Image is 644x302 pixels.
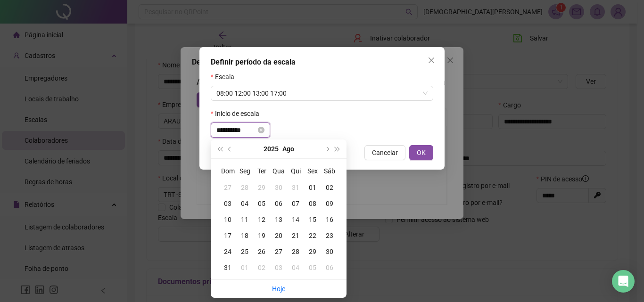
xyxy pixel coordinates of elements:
div: 30 [321,246,338,257]
button: Close [424,53,439,68]
span: close-circle [258,127,264,133]
div: 26 [253,246,270,257]
span: close [428,57,435,64]
td: 2025-08-04 [236,196,253,212]
td: 2025-09-02 [253,260,270,276]
div: 16 [321,214,338,225]
th: Sex [304,163,321,180]
div: 03 [219,198,236,209]
td: 2025-08-18 [236,228,253,244]
td: 2025-08-05 [253,196,270,212]
div: 06 [270,198,287,209]
td: 2025-08-24 [219,244,236,260]
td: 2025-09-06 [321,260,338,276]
div: 31 [287,182,304,193]
td: 2025-08-22 [304,228,321,244]
div: 29 [304,246,321,257]
th: Qui [287,163,304,180]
label: Escala [211,72,240,82]
td: 2025-07-30 [270,180,287,196]
td: 2025-08-26 [253,244,270,260]
td: 2025-08-21 [287,228,304,244]
td: 2025-08-16 [321,212,338,228]
button: year panel [264,139,279,158]
td: 2025-08-06 [270,196,287,212]
td: 2025-08-19 [253,228,270,244]
td: 2025-08-15 [304,212,321,228]
td: 2025-07-31 [287,180,304,196]
div: 17 [219,230,236,241]
button: OK [409,145,433,160]
div: 12 [253,214,270,225]
div: 05 [253,198,270,209]
div: 01 [304,182,321,193]
div: 31 [219,262,236,273]
div: 07 [287,198,304,209]
span: Cancelar [372,147,398,158]
div: 09 [321,198,338,209]
td: 2025-08-25 [236,244,253,260]
div: 20 [270,230,287,241]
div: 04 [236,198,253,209]
button: super-next-year [332,139,343,158]
button: Cancelar [364,145,405,160]
td: 2025-08-14 [287,212,304,228]
td: 2025-08-12 [253,212,270,228]
div: 27 [270,246,287,257]
div: 08 [304,198,321,209]
td: 2025-08-30 [321,244,338,260]
div: 29 [253,182,270,193]
td: 2025-09-01 [236,260,253,276]
span: 08:00 12:00 13:00 17:00 [216,86,428,100]
button: month panel [282,139,294,158]
th: Dom [219,163,236,180]
td: 2025-08-23 [321,228,338,244]
button: prev-year [225,139,235,158]
td: 2025-08-01 [304,180,321,196]
td: 2025-08-03 [219,196,236,212]
td: 2025-08-07 [287,196,304,212]
th: Seg [236,163,253,180]
label: Inicio de escala [211,108,265,119]
button: super-prev-year [215,139,225,158]
div: 15 [304,214,321,225]
td: 2025-07-29 [253,180,270,196]
td: 2025-08-29 [304,244,321,260]
td: 2025-09-04 [287,260,304,276]
div: 28 [287,246,304,257]
div: 18 [236,230,253,241]
td: 2025-08-31 [219,260,236,276]
div: 03 [270,262,287,273]
td: 2025-08-20 [270,228,287,244]
div: 02 [321,182,338,193]
div: 04 [287,262,304,273]
div: 05 [304,262,321,273]
div: 10 [219,214,236,225]
td: 2025-08-02 [321,180,338,196]
span: OK [417,147,426,158]
div: 02 [253,262,270,273]
th: Qua [270,163,287,180]
div: 27 [219,182,236,193]
th: Ter [253,163,270,180]
td: 2025-08-10 [219,212,236,228]
button: next-year [322,139,332,158]
div: 22 [304,230,321,241]
div: 30 [270,182,287,193]
div: 19 [253,230,270,241]
a: Hoje [272,285,285,293]
td: 2025-07-28 [236,180,253,196]
div: 11 [236,214,253,225]
div: 28 [236,182,253,193]
td: 2025-08-13 [270,212,287,228]
td: 2025-08-28 [287,244,304,260]
td: 2025-08-08 [304,196,321,212]
div: 23 [321,230,338,241]
td: 2025-09-03 [270,260,287,276]
div: 01 [236,262,253,273]
td: 2025-08-27 [270,244,287,260]
div: 14 [287,214,304,225]
div: Definir período da escala [211,57,433,68]
div: 13 [270,214,287,225]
